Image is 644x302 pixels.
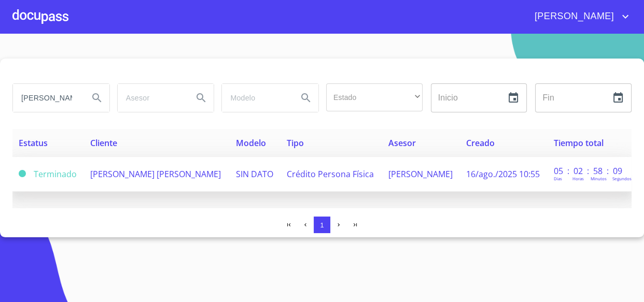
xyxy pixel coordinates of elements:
[554,176,562,181] p: Dias
[591,176,607,181] p: Minutos
[287,168,374,180] span: Crédito Persona Física
[572,176,584,181] p: Horas
[320,221,324,229] span: 1
[90,137,117,149] span: Cliente
[19,170,26,177] span: Terminado
[527,8,619,25] span: [PERSON_NAME]
[189,85,214,110] button: Search
[466,168,540,180] span: 16/ago./2025 10:55
[388,168,452,180] span: [PERSON_NAME]
[287,137,304,149] span: Tipo
[19,137,48,149] span: Estatus
[554,165,624,177] p: 05 : 02 : 58 : 09
[13,84,80,112] input: search
[236,137,266,149] span: Modelo
[236,168,273,180] span: SIN DATO
[85,85,109,110] button: Search
[118,84,185,112] input: search
[326,83,423,111] div: ​
[388,137,415,149] span: Asesor
[90,168,221,180] span: [PERSON_NAME] [PERSON_NAME]
[222,84,289,112] input: search
[314,217,330,233] button: 1
[612,176,632,181] p: Segundos
[293,85,318,110] button: Search
[34,168,77,180] span: Terminado
[527,8,632,25] button: account of current user
[554,137,604,149] span: Tiempo total
[466,137,495,149] span: Creado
